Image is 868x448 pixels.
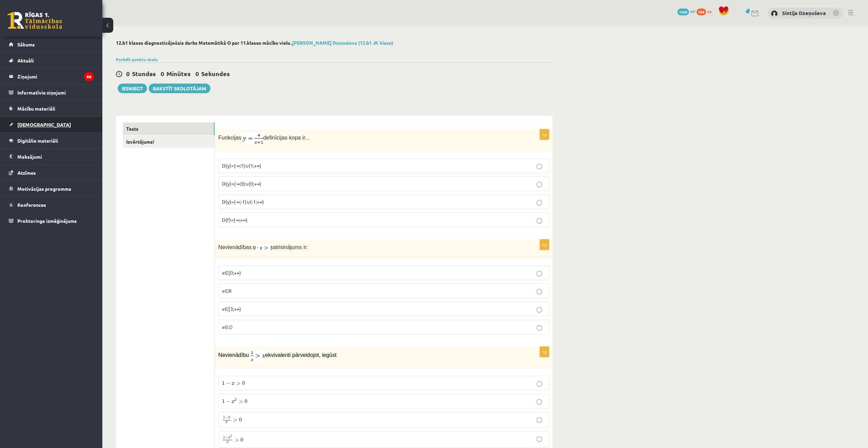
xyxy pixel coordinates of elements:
a: Aktuāli [9,53,94,68]
span: definīcijas kopa ir... [263,135,310,141]
span: 0 [126,70,130,77]
a: Tests [123,122,215,135]
a: Sintija Dzeņuševa [782,10,826,16]
img: AQu9O3Pfbz4EAAAAAElFTkSuQmCC [242,133,263,144]
span: Mācību materiāli [17,105,55,112]
a: 1569 mP [677,9,695,14]
span: 2 [231,435,232,437]
a: 184 xp [696,9,715,14]
i: 66 [84,72,94,81]
span: 1569 [677,9,689,15]
a: [PERSON_NAME] Dzeņuševa (12.b1 JK klase) [292,40,393,46]
span: x [232,382,235,385]
legend: Ziņojumi [17,69,94,84]
span: > [233,418,237,422]
span: 0 [239,418,242,422]
span: x∈R [222,288,232,294]
span: x [225,421,228,423]
span: x [226,441,229,443]
span: 0 [242,381,245,385]
a: Informatīvie ziņojumi [9,85,94,100]
span: D(y)=(-∞;1)∪(1;+∞) [222,162,261,169]
input: x∈R [536,289,542,294]
input: D(y)=(-∞;1)∪(1;+∞) [536,164,542,169]
span: 1 [222,399,225,403]
span: 1 [222,381,225,385]
legend: Informatīvie ziņojumi [17,85,94,100]
span: mP [690,9,695,14]
span: Aktuāli [17,57,34,63]
a: Ziņojumi66 [9,69,94,84]
span: D(f)=(-∞;+∞) [222,217,248,223]
span: Motivācijas programma [17,186,71,192]
a: Rīgas 1. Tālmācības vidusskola [8,12,62,29]
input: D(f)=(-∞;+∞) [536,218,542,223]
span: Nevienādību [218,352,249,358]
span: x [232,400,235,403]
span: Nevienādības [218,244,252,250]
input: x∈∅ [536,325,542,331]
span: 184 [696,9,706,15]
span: x∈[3;+∞) [222,306,241,312]
h2: 12.b1 klases diagnosticējošais darbs Matemātikā O par 11.klases mācību vielu , [116,40,553,46]
span: Digitālie materiāli [17,138,58,144]
span: > [235,438,239,442]
span: − [225,436,228,439]
a: Sākums [9,37,94,52]
span: x [228,417,231,419]
span: Sākums [17,41,35,47]
span: Proktoringa izmēģinājums [17,218,77,224]
span: − [225,416,228,419]
span: D(y)=(-∞;0)∪(0;+∞) [222,180,261,187]
span: Atzīmes [17,170,36,176]
a: Atzīmes [9,165,94,180]
input: x∈[3;+∞) [536,307,542,313]
img: UR4fT7qcZKH9W3TurvQiL486W09VjoQ8SOf2Ib2Dc6nL08nqF737CahIfh0+MKKVSqu7T3xF65J+Rcs+Q9EAAAAAElFTkSuQmCC [251,350,265,361]
span: 0 [245,399,247,403]
span: − [226,381,231,386]
span: > [239,400,243,403]
a: Maksājumi [9,149,94,164]
span: D(y)=(-∞;-1)∪(-1;+∞) [222,199,264,205]
a: Digitālie materiāli [9,133,94,148]
a: Parādīt punktu skalu [116,57,158,62]
span: 1 [223,436,225,439]
p: 1p [540,346,549,357]
input: x∈[0;+∞) [536,271,542,276]
span: Stundas [132,70,156,77]
span: 0 [240,437,243,442]
span: 2 [235,399,237,402]
span: 0 [195,70,199,77]
a: Rakstīt skolotājam [149,84,210,93]
span: Sekundes [201,70,230,77]
a: Konferences [9,197,94,213]
span: 0 [161,70,164,77]
span: Minūtes [166,70,191,77]
a: [DEMOGRAPHIC_DATA] [9,117,94,132]
a: Mācību materiāli [9,101,94,116]
a: Proktoringa izmēģinājums [9,213,94,229]
p: 1p [540,129,549,140]
span: x∈[0;+∞) [222,270,241,276]
img: Sintija Dzeņuševa [771,10,778,17]
button: Iesniegt [118,84,147,93]
span: xp [707,9,711,14]
span: Konferences [17,202,46,208]
span: 1 [223,416,225,419]
span: ekvivalenti pārveidojot, iegūst [265,352,337,358]
input: D(y)=(-∞;0)∪(0;+∞) [536,182,542,187]
a: Izvērtējums! [123,135,215,148]
span: x∈∅ [222,324,233,330]
p: 1p [540,239,549,250]
legend: Maksājumi [17,149,94,164]
a: Motivācijas programma [9,181,94,197]
span: Funkcijas [218,135,241,141]
span: x [228,437,231,439]
span: atrisinājums ir: [273,244,308,250]
span: − [226,400,231,404]
span: [DEMOGRAPHIC_DATA] [17,121,71,128]
span: > [236,382,241,385]
img: +DNn8eeC0egpp1X0bwoahX7v6Igl58e75+sHxABwnID52OuAAAAAElFTkSuQmCC [253,244,273,251]
input: D(y)=(-∞;-1)∪(-1;+∞) [536,200,542,205]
